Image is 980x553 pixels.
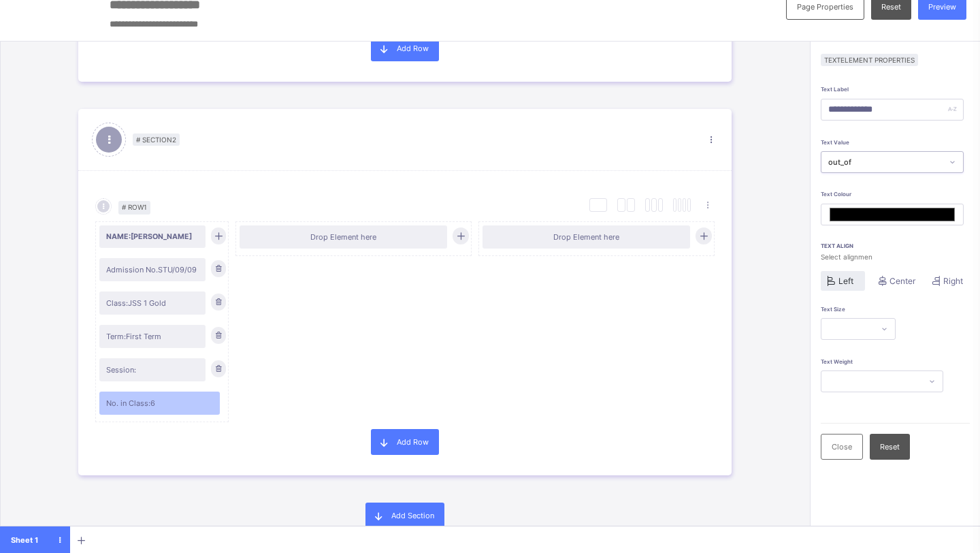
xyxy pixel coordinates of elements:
[821,191,851,197] span: Text Colour
[821,242,970,249] span: Text Align
[928,2,956,12] span: Preview
[821,86,849,93] span: Text Label
[821,139,849,146] span: Text Value
[133,133,180,146] span: # Section 2
[397,44,429,53] span: Add Row
[106,232,199,241] span: NAME: [PERSON_NAME]
[889,276,915,286] span: Center
[797,2,853,12] span: Page Properties
[106,265,199,274] span: Admission No. STU/09/09
[246,232,440,242] div: Drop Element here
[391,511,434,520] span: Add Section
[821,253,970,261] span: Select alignmen
[489,232,683,242] div: Drop Element here
[106,298,199,308] span: Class: JSS 1 Gold
[880,442,900,452] span: Reset
[821,54,918,66] span: Text Element Properties
[821,306,845,313] span: Text Size
[118,201,150,215] span: # Row 1
[106,365,199,375] span: Session:
[106,332,199,341] span: Term: First Term
[832,442,852,452] span: Close
[78,95,732,489] div: # Section2 # Row1 NAME:[PERSON_NAME]Admission No.STU/09/09Class:JSS 1 GoldTerm:First TermSession:...
[821,358,853,365] span: Text Weight
[838,276,853,286] span: Left
[397,437,429,447] span: Add Row
[828,157,943,167] div: out_of
[943,276,963,286] span: Right
[881,2,901,12] span: Reset
[106,398,213,408] span: No. in Class: 6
